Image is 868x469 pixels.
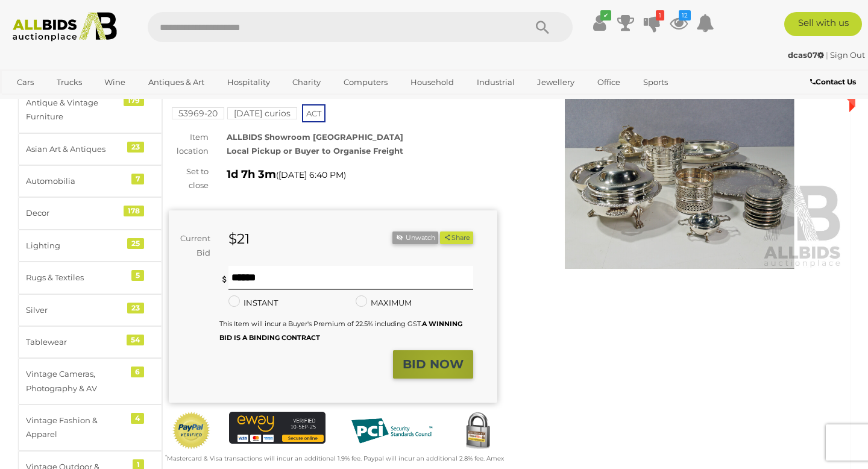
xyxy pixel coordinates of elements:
[124,206,144,216] div: 178
[590,12,608,34] a: ✔
[18,197,162,229] a: Decor 178
[172,412,211,450] img: Official PayPal Seal
[124,95,144,106] div: 179
[344,412,440,450] img: PCI DSS compliant
[440,231,473,244] button: Share
[26,367,125,395] div: Vintage Cameras, Photography & AV
[227,107,297,119] mark: [DATE] curios
[18,404,162,451] a: Vintage Fashion & Apparel 4
[278,169,344,180] span: [DATE] 6:40 PM
[336,72,395,92] a: Computers
[392,231,438,244] button: Unwatch
[160,165,218,193] div: Set to close
[826,50,828,60] span: |
[302,104,325,122] span: ACT
[469,72,523,92] a: Industrial
[670,12,688,34] a: 12
[458,412,497,451] img: Secured by Rapid SSL
[219,319,462,342] b: A WINNING BID IS A BINDING CONTRACT
[635,72,676,92] a: Sports
[227,146,403,156] strong: Local Pickup or Buyer to Organise Freight
[172,109,224,118] a: 53969-20
[26,142,125,156] div: Asian Art & Antiques
[9,92,110,112] a: [GEOGRAPHIC_DATA]
[788,50,826,60] a: dcas07
[227,168,276,181] strong: 1d 7h 3m
[656,10,664,20] i: 1
[515,57,844,269] img: Collection Silver Plate Items Including Food Warmers, Set 12 Strachan Coasters and More
[7,12,124,42] img: Allbids.com.au
[26,206,125,220] div: Decor
[227,109,297,118] a: [DATE] curios
[26,335,125,349] div: Tablewear
[131,413,144,424] div: 4
[18,87,162,133] a: Antique & Vintage Furniture 179
[285,72,329,92] a: Charity
[160,130,218,159] div: Item location
[26,174,125,188] div: Automobilia
[403,72,462,92] a: Household
[127,238,144,249] div: 25
[140,72,212,92] a: Antiques & Art
[810,77,856,86] b: Contact Us
[49,72,90,92] a: Trucks
[830,50,865,60] a: Sign Out
[26,414,125,442] div: Vintage Fashion & Apparel
[227,132,403,142] strong: ALLBIDS Showroom [GEOGRAPHIC_DATA]
[127,303,144,313] div: 23
[26,96,125,124] div: Antique & Vintage Furniture
[127,335,144,345] div: 54
[229,412,325,444] img: eWAY Payment Gateway
[403,357,464,371] strong: BID NOW
[219,72,278,92] a: Hospitality
[18,262,162,294] a: Rugs & Textiles 5
[590,72,628,92] a: Office
[18,294,162,326] a: Silver 23
[26,271,125,285] div: Rugs & Textiles
[810,75,859,89] a: Contact Us
[600,10,611,20] i: ✔
[18,133,162,165] a: Asian Art & Antiques 23
[9,72,42,92] a: Cars
[131,174,144,184] div: 7
[392,231,438,244] li: Unwatch this item
[18,326,162,358] a: Tablewear 54
[18,165,162,197] a: Automobilia 7
[643,12,661,34] a: 1
[228,230,250,247] strong: $21
[96,72,133,92] a: Wine
[127,142,144,153] div: 23
[393,350,473,379] button: BID NOW
[131,367,144,377] div: 6
[26,239,125,253] div: Lighting
[529,72,582,92] a: Jewellery
[18,358,162,404] a: Vintage Cameras, Photography & AV 6
[512,12,573,42] button: Search
[172,107,224,119] mark: 53969-20
[276,170,346,180] span: ( )
[131,270,144,281] div: 5
[219,319,462,342] small: This Item will incur a Buyer's Premium of 22.5% including GST.
[18,230,162,262] a: Lighting 25
[169,231,219,260] div: Current Bid
[784,12,862,36] a: Sell with us
[26,303,125,317] div: Silver
[679,10,691,20] i: 12
[228,296,278,310] label: INSTANT
[788,50,824,60] strong: dcas07
[356,296,412,310] label: MAXIMUM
